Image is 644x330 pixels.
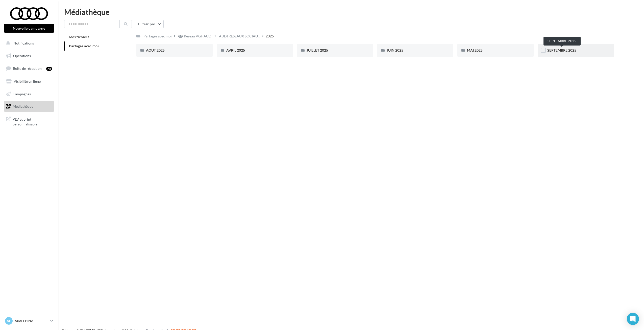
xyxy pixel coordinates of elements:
[15,318,48,323] p: Audi EPINAL
[7,318,11,323] span: AE
[3,51,55,61] a: Opérations
[13,116,52,127] span: PLV et print personnalisable
[4,316,54,326] a: AE Audi EPINAL
[3,114,55,129] a: PLV et print personnalisable
[13,54,31,58] span: Opérations
[3,89,55,99] a: Campagnes
[64,8,638,16] div: Médiathèque
[627,313,639,325] div: Open Intercom Messenger
[266,34,274,39] div: 2025
[543,37,581,46] div: SEPTEMBRE 2025
[69,44,99,48] span: Partagés avec moi
[46,67,52,71] div: 75
[13,104,33,108] span: Médiathèque
[134,20,164,28] button: Filtrer par
[467,48,483,52] span: MAI 2025
[3,101,55,112] a: Médiathèque
[13,66,42,71] span: Boîte de réception
[69,35,89,39] span: Mes fichiers
[3,63,55,74] a: Boîte de réception75
[146,48,165,52] span: AOUT 2025
[3,76,55,87] a: Visibilité en ligne
[13,92,31,96] span: Campagnes
[13,41,34,45] span: Notifications
[4,24,54,33] button: Nouvelle campagne
[219,34,260,39] span: AUDI RESEAUX SOCIAU...
[307,48,328,52] span: JUILLET 2025
[387,48,403,52] span: JUIN 2025
[184,34,212,39] div: Réseau VGF AUDI
[547,48,576,52] span: SEPTEMBRE 2025
[143,34,172,39] div: Partagés avec moi
[226,48,245,52] span: AVRIL 2025
[3,38,53,49] button: Notifications
[14,79,41,83] span: Visibilité en ligne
